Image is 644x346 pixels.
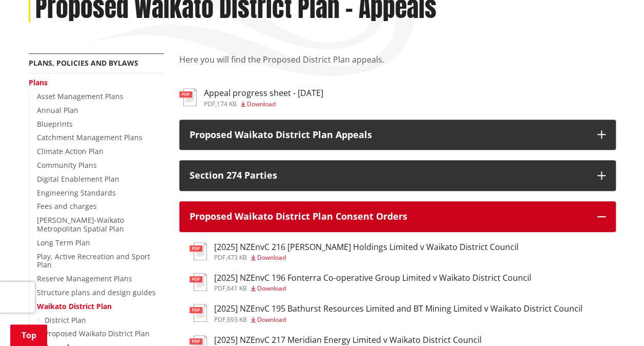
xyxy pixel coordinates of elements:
[190,130,587,140] p: Proposed Waikato District Plan Appeals
[214,304,583,314] h3: [2025] NZEnvC 195 Bathurst Resources Limited and BT Mining Limited v Waikato District Council
[37,160,97,170] a: Community Plans
[37,105,78,115] a: Annual Plan
[190,242,518,261] a: [2025] NZEnvC 216 [PERSON_NAME] Holdings Limited v Waikato District Council pdf,473 KB Download
[214,273,531,283] h3: [2025] NZEnvC 196 Fonterra Co-operative Group Limited v Waikato District Council
[190,273,531,292] a: [2025] NZEnvC 196 Fonterra Co-operative Group Limited v Waikato District Council pdf,641 KB Download
[190,212,587,222] p: Proposed Waikato District Plan Consent Orders
[37,287,156,297] a: Structure plans and design guides
[37,238,90,247] a: Long Term Plan
[247,100,276,108] span: Download
[214,335,482,345] h3: [2025] NZEnvC 217 Meridian Energy Limited v Waikato District Council
[37,252,150,270] a: Play, Active Recreation and Sport Plan
[214,242,518,252] h3: [2025] NZEnvC 216 [PERSON_NAME] Holdings Limited v Waikato District Council
[227,315,247,324] span: 693 KB
[37,274,132,283] a: Reserve Management Plans
[204,101,323,107] div: ,
[214,255,518,261] div: ,
[190,304,583,322] a: [2025] NZEnvC 195 Bathurst Resources Limited and BT Mining Limited v Waikato District Council pdf...
[190,304,207,322] img: document-pdf.svg
[37,132,142,142] a: Catchment Management Plans
[37,146,103,156] a: Climate Action Plan
[257,253,286,262] span: Download
[37,201,97,211] a: Fees and charges
[37,119,73,129] a: Blueprints
[179,160,616,191] button: Section 274 Parties
[179,201,616,232] button: Proposed Waikato District Plan Consent Orders
[45,315,86,325] a: District Plan
[204,88,323,98] h3: Appeal progress sheet - [DATE]
[37,215,124,234] a: [PERSON_NAME]-Waikato Metropolitan Spatial Plan
[214,315,225,324] span: pdf
[227,284,247,293] span: 641 KB
[29,78,48,87] a: Plans
[257,315,286,324] span: Download
[37,174,119,184] a: Digital Enablement Plan
[29,58,138,68] a: Plans, policies and bylaws
[45,329,150,338] a: Proposed Waikato District Plan
[179,120,616,150] button: Proposed Waikato District Plan Appeals
[227,253,247,262] span: 473 KB
[257,284,286,293] span: Download
[37,91,123,101] a: Asset Management Plans
[214,285,531,292] div: ,
[179,53,616,78] p: Here you will find the Proposed District Plan appeals.
[597,303,634,340] iframe: Messenger Launcher
[214,317,583,323] div: ,
[190,242,207,260] img: document-pdf.svg
[179,88,197,106] img: document-pdf.svg
[190,170,587,181] p: Section 274 Parties
[214,284,225,293] span: pdf
[214,253,225,262] span: pdf
[204,100,215,108] span: pdf
[10,324,47,346] a: Top
[217,100,237,108] span: 174 KB
[37,188,116,198] a: Engineering Standards
[179,88,323,107] a: Appeal progress sheet - [DATE] pdf,174 KB Download
[37,301,112,311] a: Waikato District Plan
[190,273,207,291] img: document-pdf.svg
